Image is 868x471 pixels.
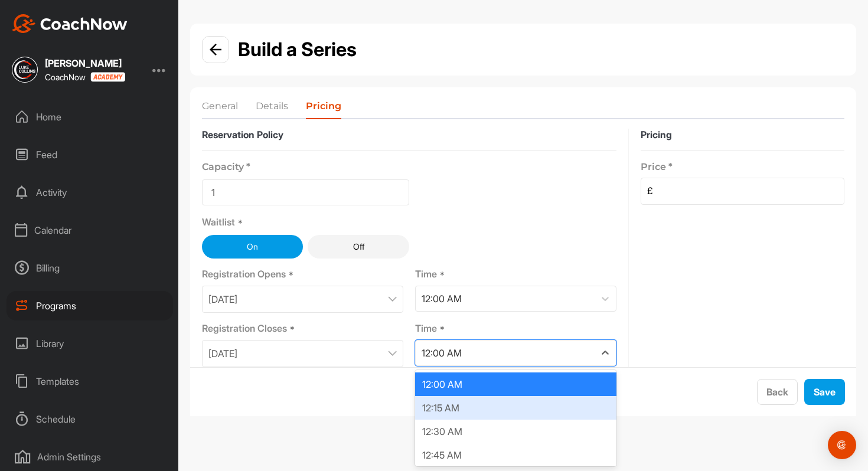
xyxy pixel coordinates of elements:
[202,322,287,336] span: Registration Closes
[641,161,844,173] p: Price
[415,372,616,396] div: 12:00 AM
[45,58,125,68] div: [PERSON_NAME]
[6,140,173,169] div: Feed
[6,291,173,320] div: Programs
[641,129,844,141] label: Pricing
[202,235,303,259] button: On
[388,351,397,356] img: info
[202,268,286,282] span: Registration Opens
[641,185,652,197] span: £
[202,99,238,118] li: General
[308,235,409,259] button: Off
[415,396,616,420] div: 12:15 AM
[422,292,462,306] div: 12:00 AM
[828,431,856,459] div: Open Intercom Messenger
[814,386,836,398] span: Save
[45,72,125,82] div: CoachNow
[6,329,173,358] div: Library
[6,253,173,283] div: Billing
[202,161,409,173] p: Capacity
[12,14,128,33] img: CoachNow
[388,296,397,302] img: info
[6,178,173,207] div: Activity
[766,386,788,398] span: Back
[804,379,845,405] button: Save
[208,292,237,306] p: [DATE]
[256,99,288,118] li: Details
[415,322,437,336] span: Time
[6,404,173,434] div: Schedule
[422,346,462,360] div: 12:00 AM
[202,129,616,141] label: Reservation Policy
[757,379,798,405] button: Back
[415,420,616,443] div: 12:30 AM
[90,72,125,82] img: CoachNow acadmey
[415,443,616,467] div: 12:45 AM
[202,216,235,230] span: Waitlist
[6,215,173,245] div: Calendar
[208,346,237,361] p: [DATE]
[415,268,437,282] span: Time
[238,35,357,64] h2: Build a Series
[6,367,173,396] div: Templates
[12,57,38,83] img: square_5324f3c746d17696c68cfe1a241c5094.jpg
[202,179,409,205] input: Max Number of Athletes
[306,99,341,118] li: Pricing
[6,102,173,132] div: Home
[210,44,221,55] img: info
